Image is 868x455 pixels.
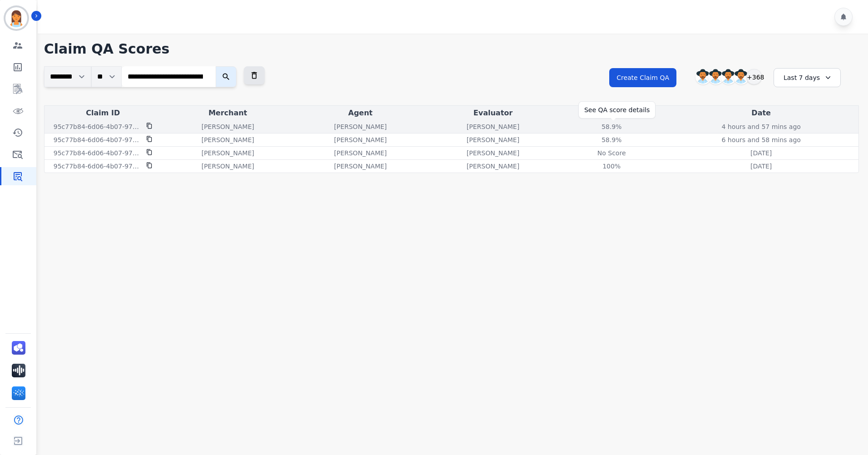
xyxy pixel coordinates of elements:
p: [PERSON_NAME] [202,135,254,144]
p: 95c77b84-6d06-4b07-9700-5ac3b7cb0c30 [54,162,141,171]
p: [PERSON_NAME] [334,162,387,171]
div: 100% [591,162,632,171]
p: [PERSON_NAME] [467,122,519,131]
button: Create Claim QA [609,68,676,87]
div: Evaluator [429,108,557,119]
p: 95c77b84-6d06-4b07-9700-5ac3b7cb0c30 [54,122,141,131]
div: Claim ID [46,108,160,119]
div: See QA score details [584,105,650,114]
p: 6 hours and 58 mins ago [721,135,800,144]
p: [PERSON_NAME] [467,135,519,144]
p: 4 hours and 57 mins ago [721,122,800,131]
p: [PERSON_NAME] [202,122,254,131]
div: +368 [746,69,762,84]
div: No Score [591,148,632,158]
p: [PERSON_NAME] [202,148,254,158]
p: [PERSON_NAME] [467,162,519,171]
div: Agent [296,108,425,119]
p: 95c77b84-6d06-4b07-9700-5ac3b7cb0c30 [54,148,141,158]
p: 95c77b84-6d06-4b07-9700-5ac3b7cb0c30 [54,135,141,144]
div: Date [666,108,857,119]
div: 58.9% [591,122,632,131]
p: [PERSON_NAME] [334,135,387,144]
p: [PERSON_NAME] [334,148,387,158]
div: QA Score [561,108,662,119]
p: [PERSON_NAME] [467,148,519,158]
p: [DATE] [750,162,772,171]
div: Last 7 days [774,68,841,87]
p: [PERSON_NAME] [202,162,254,171]
p: [PERSON_NAME] [334,122,387,131]
h1: Claim QA Scores [44,41,859,57]
p: [DATE] [750,148,772,158]
div: 58.9% [591,135,632,144]
img: Bordered avatar [5,7,27,29]
div: Merchant [163,108,292,119]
